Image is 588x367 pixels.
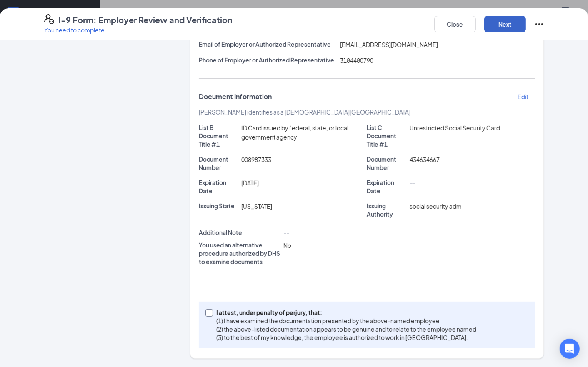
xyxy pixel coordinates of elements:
[199,155,238,172] p: Document Number
[58,14,233,26] h4: I-9 Form: Employer Review and Verification
[367,155,406,172] p: Document Number
[199,241,280,266] p: You used an alternative procedure authorized by DHS to examine documents
[410,124,500,132] span: Unrestricted Social Security Card
[241,179,259,187] span: [DATE]
[216,333,476,342] p: (3) to the best of my knowledge, the employee is authorized to work in [GEOGRAPHIC_DATA].
[216,325,476,333] p: (2) the above-listed documentation appears to be genuine and to relate to the employee named
[199,202,238,210] p: Issuing State
[484,16,526,32] button: Next
[44,26,233,34] p: You need to complete
[283,229,289,237] span: --
[534,19,544,29] svg: Ellipses
[367,178,406,195] p: Expiration Date
[340,41,438,48] span: [EMAIL_ADDRESS][DOMAIN_NAME]
[410,179,415,187] span: --
[434,16,476,32] button: Close
[410,156,440,163] span: 434634667
[199,123,238,148] p: List B Document Title #1
[367,202,406,218] p: Issuing Authority
[241,202,272,210] span: [US_STATE]
[199,92,272,101] span: Document Information
[199,56,337,64] p: Phone of Employer or Authorized Representative
[199,228,280,237] p: Additional Note
[199,108,410,116] span: [PERSON_NAME] identifies as a [DEMOGRAPHIC_DATA][GEOGRAPHIC_DATA]
[518,92,528,101] p: Edit
[199,178,238,195] p: Expiration Date
[340,57,373,64] span: 3184480790
[367,123,406,148] p: List C Document Title #1
[410,202,462,210] span: social security adm
[560,339,580,359] div: Open Intercom Messenger
[44,14,54,24] svg: FormI9EVerifyIcon
[241,156,271,163] span: 008987333
[216,308,476,317] p: I attest, under penalty of perjury, that:
[199,40,337,48] p: Email of Employer or Authorized Representative
[283,242,291,249] span: No
[216,317,476,325] p: (1) I have examined the documentation presented by the above-named employee
[241,124,348,141] span: ID Card issued by federal, state, or local government agency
